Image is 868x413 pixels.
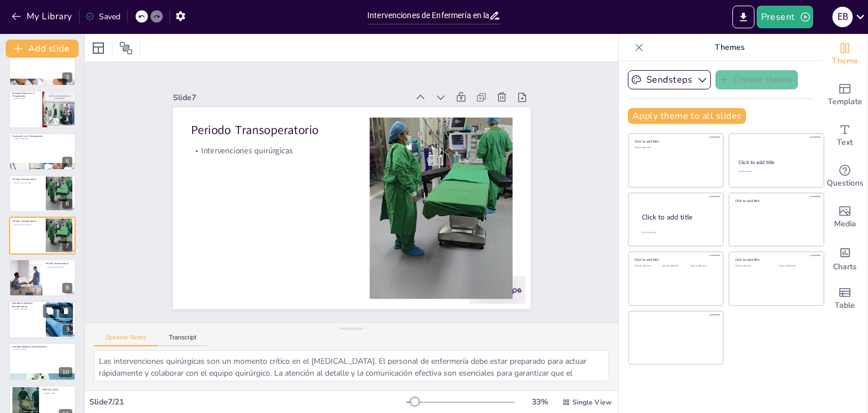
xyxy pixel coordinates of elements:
[628,108,746,124] button: Apply theme to all slides
[119,41,133,55] span: Position
[12,345,72,348] p: Cuidados Mediatos Postoperatorios
[62,115,72,125] div: 4
[635,147,715,149] div: Click to add text
[8,300,76,339] div: 9
[43,304,57,317] button: Duplicate Slide
[94,350,609,381] textarea: Las intervenciones quirúrgicas son un momento crítico en el [MEDICAL_DATA]. El personal de enferm...
[822,115,867,156] div: Add text boxes
[832,7,853,27] div: E B
[635,139,715,144] div: Click to add title
[738,170,813,173] div: Click to add text
[642,231,713,234] div: Click to add body
[9,133,76,170] div: 5
[822,197,867,238] div: Add images, graphics, shapes or video
[835,299,855,312] span: Table
[822,34,867,75] div: Change the overall theme
[89,39,107,57] div: Layout
[648,34,811,61] p: Themes
[94,334,158,346] button: Speaker Notes
[62,199,72,209] div: 6
[12,134,72,137] p: Evaluación en el Preoperatorio
[834,218,856,230] span: Media
[822,75,867,115] div: Add ready made slides
[9,175,76,212] div: 6
[42,392,72,394] p: [MEDICAL_DATA]
[822,156,867,197] div: Get real-time input from your audience
[735,257,816,262] div: Click to add title
[9,343,76,380] div: 10
[9,217,76,254] div: 7
[6,40,79,58] button: Add slide
[46,266,72,268] p: Monitoreo postoperatorio
[12,224,42,226] p: Intervenciones quirúrgicas
[12,137,72,140] p: Evaluación exhaustiva
[12,308,42,310] p: Cuidados inmediatos
[385,50,446,207] p: Intervenciones quirúrgicas
[42,388,72,392] p: [MEDICAL_DATA]
[9,91,76,128] div: 4
[832,6,853,28] button: E B
[59,367,72,377] div: 10
[662,265,688,268] div: Click to add text
[635,257,715,262] div: Click to add title
[89,397,406,407] div: Slide 7 / 21
[739,159,814,166] div: Click to add title
[628,70,711,89] button: Sendsteps
[12,302,42,308] p: Cuidados Inmediatos Postoperatorios
[12,182,42,184] p: Intervenciones quirúrgicas
[9,49,76,86] div: 3
[526,397,553,407] div: 33 %
[62,157,72,167] div: 5
[832,55,858,67] span: Theme
[63,325,73,335] div: 9
[12,220,42,223] p: Periodo Transoperatorio
[735,198,816,203] div: Click to add title
[642,213,714,222] div: Click to add title
[735,265,771,268] div: Click to add text
[12,178,42,181] p: Periodo Transoperatorio
[402,56,468,214] p: Periodo Transoperatorio
[12,92,39,98] p: Acciones Básicas en el Preoperatorio
[833,261,857,273] span: Charts
[158,334,208,346] button: Transcript
[828,96,862,108] span: Template
[635,265,660,268] div: Click to add text
[8,7,77,25] button: My Library
[822,238,867,278] div: Add charts and graphs
[715,70,798,89] button: Create theme
[367,7,489,24] input: Insert title
[12,98,39,100] p: Acciones básicas
[62,72,72,83] div: 3
[12,348,72,350] p: Cuidados mediatos
[822,278,867,319] div: Add a table
[85,11,120,22] div: Saved
[690,265,715,268] div: Click to add text
[46,261,72,265] p: Periodo Postoperatorio
[62,283,72,293] div: 8
[62,241,72,251] div: 7
[9,259,76,296] div: 8
[837,136,853,149] span: Text
[757,6,813,28] button: Present
[732,6,754,28] button: Export to PowerPoint
[59,304,73,317] button: Delete Slide
[419,50,502,277] div: Slide 7
[779,265,815,268] div: Click to add text
[827,177,863,190] span: Questions
[572,398,611,407] span: Single View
